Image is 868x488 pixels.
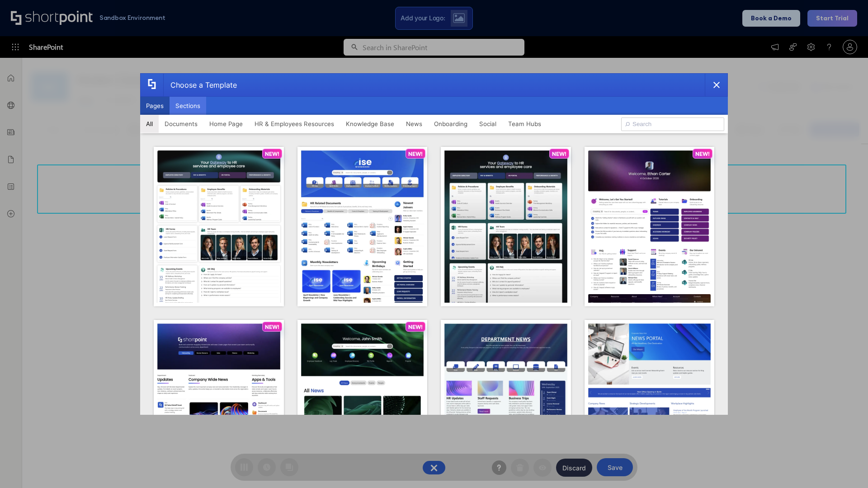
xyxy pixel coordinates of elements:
button: All [140,115,159,133]
button: Pages [140,97,170,115]
p: NEW! [265,150,279,157]
p: NEW! [265,324,279,330]
p: NEW! [408,150,423,157]
p: NEW! [552,150,566,157]
button: Team Hubs [502,115,547,133]
button: Onboarding [428,115,473,133]
div: template selector [140,73,728,415]
p: NEW! [695,150,710,157]
button: Social [473,115,502,133]
input: Search [621,117,724,131]
p: NEW! [408,324,423,330]
button: HR & Employees Resources [249,115,340,133]
button: Knowledge Base [340,115,400,133]
button: Documents [159,115,203,133]
button: Home Page [203,115,249,133]
button: News [400,115,428,133]
div: Choose a Template [163,74,237,96]
button: Sections [170,97,206,115]
iframe: Chat Widget [823,445,868,488]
